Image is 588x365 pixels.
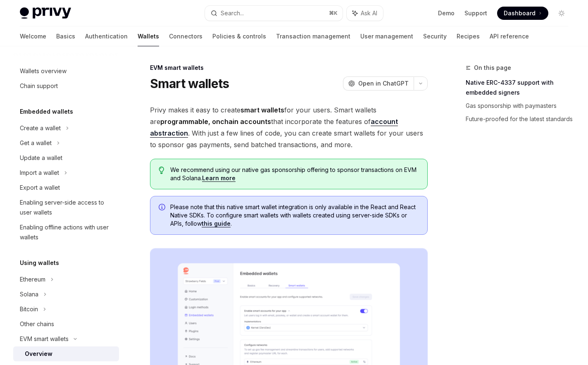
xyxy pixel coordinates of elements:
[202,220,231,227] a: this guide
[20,26,46,46] a: Welcome
[212,26,266,46] a: Policies & controls
[497,7,548,20] a: Dashboard
[20,153,62,163] div: Update a wallet
[13,64,119,79] a: Wallets overview
[361,9,377,17] span: Ask AI
[169,26,202,46] a: Connectors
[20,304,38,314] div: Bitcoin
[150,104,428,150] span: Privy makes it easy to create for your users. Smart wallets are that incorporate the features of ...
[343,76,414,91] button: Open in ChatGPT
[20,198,114,217] div: Enabling server-side access to user wallets
[20,123,61,133] div: Create a wallet
[555,7,568,20] button: Toggle dark mode
[25,349,52,359] div: Overview
[329,10,338,17] span: ⌘ K
[202,174,236,182] a: Learn more
[159,167,164,174] svg: Tip
[150,76,229,91] h1: Smart wallets
[20,319,54,329] div: Other chains
[20,222,114,242] div: Enabling offline actions with user wallets
[360,26,413,46] a: User management
[13,220,119,245] a: Enabling offline actions with user wallets
[159,204,167,212] svg: Info
[20,81,58,91] div: Chain support
[138,26,159,46] a: Wallets
[85,26,128,46] a: Authentication
[13,195,119,220] a: Enabling server-side access to user wallets
[276,26,350,46] a: Transaction management
[464,9,487,17] a: Support
[160,117,271,126] strong: programmable, onchain accounts
[466,76,575,99] a: Native ERC-4337 support with embedded signers
[466,99,575,112] a: Gas sponsorship with paymasters
[20,334,69,344] div: EVM smart wallets
[20,183,60,193] div: Export a wallet
[150,64,428,72] div: EVM smart wallets
[504,9,536,17] span: Dashboard
[466,112,575,126] a: Future-proofed for the latest standards
[221,8,244,18] div: Search...
[20,289,38,299] div: Solana
[20,107,73,117] h5: Embedded wallets
[13,150,119,165] a: Update a wallet
[438,9,455,17] a: Demo
[205,6,343,21] button: Search...⌘K
[457,26,480,46] a: Recipes
[13,79,119,93] a: Chain support
[56,26,75,46] a: Basics
[170,166,419,182] span: We recommend using our native gas sponsorship offering to sponsor transactions on EVM and Solana.
[20,168,59,178] div: Import a wallet
[13,346,119,361] a: Overview
[490,26,529,46] a: API reference
[474,63,511,73] span: On this page
[20,7,71,19] img: light logo
[20,66,67,76] div: Wallets overview
[20,274,45,284] div: Ethereum
[20,138,52,148] div: Get a wallet
[170,203,419,228] span: Please note that this native smart wallet integration is only available in the React and React Na...
[358,79,409,88] span: Open in ChatGPT
[240,106,284,114] strong: smart wallets
[347,6,383,21] button: Ask AI
[20,258,59,268] h5: Using wallets
[13,317,119,332] a: Other chains
[423,26,447,46] a: Security
[13,180,119,195] a: Export a wallet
